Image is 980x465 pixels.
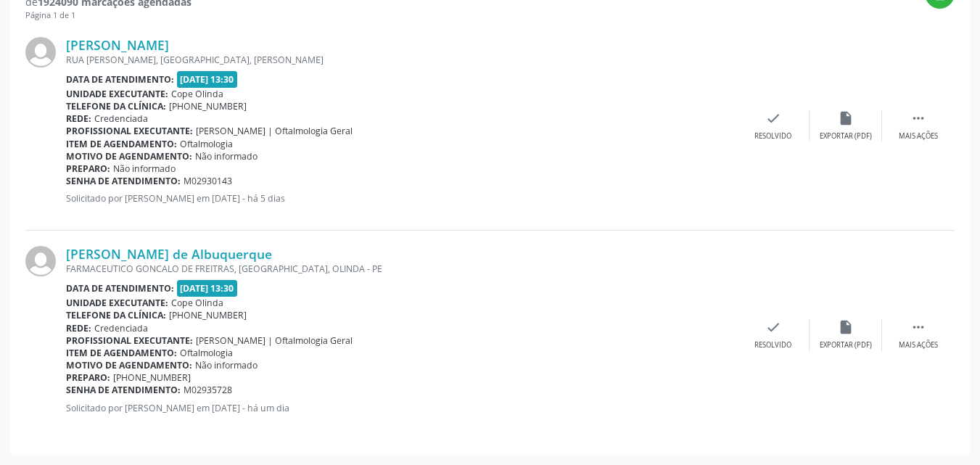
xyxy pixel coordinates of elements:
[171,88,223,100] span: Cope Olinda
[195,359,258,371] span: Não informado
[66,112,91,125] b: Rede:
[180,138,233,150] span: Oftalmologia
[66,347,177,359] b: Item de agendamento:
[754,131,791,141] div: Resolvido
[66,282,174,295] b: Data de atendimento:
[184,175,232,187] span: M02930143
[765,319,781,335] i: check
[66,246,272,262] a: [PERSON_NAME] de Albuquerque
[66,263,737,275] div: FARMACEUTICO GONCALO DE FREITRAS, [GEOGRAPHIC_DATA], OLINDA - PE
[66,402,737,414] p: Solicitado por [PERSON_NAME] em [DATE] - há um dia
[820,340,872,350] div: Exportar (PDF)
[66,384,181,396] b: Senha de atendimento:
[66,359,192,371] b: Motivo de agendamento:
[66,37,169,53] a: [PERSON_NAME]
[169,100,247,112] span: [PHONE_NUMBER]
[171,297,223,309] span: Cope Olinda
[66,88,168,100] b: Unidade executante:
[899,340,938,350] div: Mais ações
[66,334,193,347] b: Profissional executante:
[195,150,258,162] span: Não informado
[25,9,192,22] div: Página 1 de 1
[66,192,737,205] p: Solicitado por [PERSON_NAME] em [DATE] - há 5 dias
[66,100,166,112] b: Telefone da clínica:
[838,319,854,335] i: insert_drive_file
[177,280,238,297] span: [DATE] 13:30
[113,371,191,384] span: [PHONE_NUMBER]
[25,37,56,67] img: img
[838,110,854,126] i: insert_drive_file
[66,162,110,175] b: Preparo:
[184,384,232,396] span: M02935728
[66,125,193,137] b: Profissional executante:
[169,309,247,321] span: [PHONE_NUMBER]
[899,131,938,141] div: Mais ações
[820,131,872,141] div: Exportar (PDF)
[66,297,168,309] b: Unidade executante:
[94,322,148,334] span: Credenciada
[180,347,233,359] span: Oftalmologia
[66,371,110,384] b: Preparo:
[66,309,166,321] b: Telefone da clínica:
[910,319,926,335] i: 
[66,138,177,150] b: Item de agendamento:
[113,162,176,175] span: Não informado
[910,110,926,126] i: 
[66,175,181,187] b: Senha de atendimento:
[66,150,192,162] b: Motivo de agendamento:
[66,54,737,66] div: RUA [PERSON_NAME], [GEOGRAPHIC_DATA], [PERSON_NAME]
[196,334,353,347] span: [PERSON_NAME] | Oftalmologia Geral
[765,110,781,126] i: check
[754,340,791,350] div: Resolvido
[66,73,174,86] b: Data de atendimento:
[196,125,353,137] span: [PERSON_NAME] | Oftalmologia Geral
[66,322,91,334] b: Rede:
[25,246,56,276] img: img
[177,71,238,88] span: [DATE] 13:30
[94,112,148,125] span: Credenciada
